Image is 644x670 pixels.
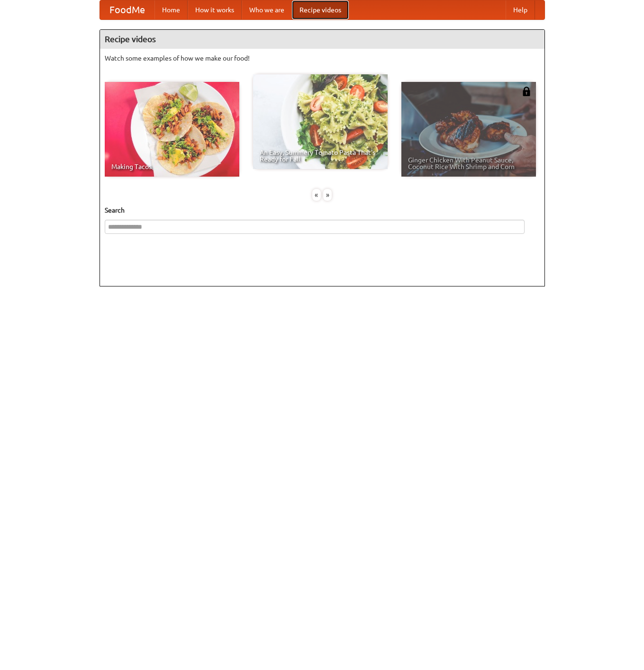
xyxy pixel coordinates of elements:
a: How it works [188,0,242,19]
p: Watch some examples of how we make our food! [105,54,540,63]
div: » [323,189,332,201]
span: Making Tacos [111,163,233,170]
span: An Easy, Summery Tomato Pasta That's Ready for Fall [260,149,381,162]
a: Who we are [242,0,292,19]
a: Home [154,0,188,19]
a: Recipe videos [292,0,349,19]
a: Help [506,0,535,19]
img: 483408.png [522,87,531,96]
a: FoodMe [100,0,154,19]
a: Making Tacos [105,82,239,177]
a: An Easy, Summery Tomato Pasta That's Ready for Fall [253,74,388,169]
h4: Recipe videos [100,30,544,49]
h5: Search [105,205,540,215]
div: « [312,189,321,201]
